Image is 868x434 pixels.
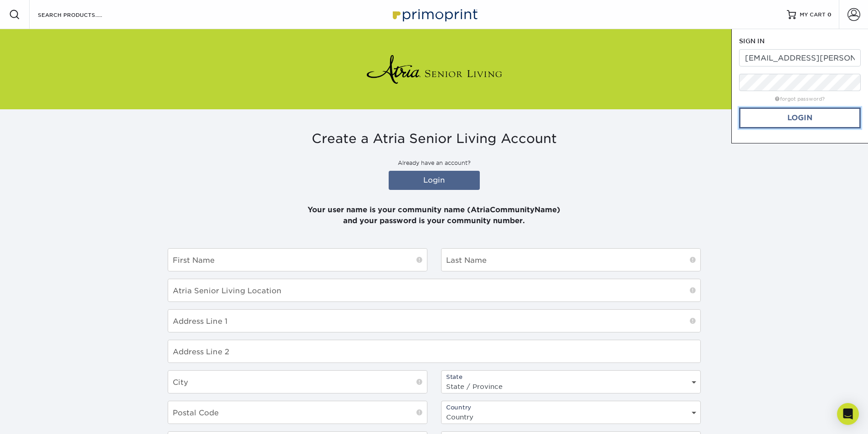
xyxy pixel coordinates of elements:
a: forgot password? [775,96,825,102]
p: Your user name is your community name (AtriaCommunityName) and your password is your community nu... [168,194,701,226]
span: SIGN IN [739,37,765,45]
p: Already have an account? [168,159,701,167]
input: SEARCH PRODUCTS..... [37,9,126,20]
input: Email [739,49,861,66]
div: Open Intercom Messenger [837,403,859,425]
h3: Create a Atria Senior Living Account [168,131,701,147]
img: Primoprint [389,5,480,24]
span: 0 [827,11,832,18]
a: Login [389,171,480,190]
a: Login [739,107,861,128]
img: Atria Senior Living [366,51,503,87]
span: MY CART [800,11,826,19]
